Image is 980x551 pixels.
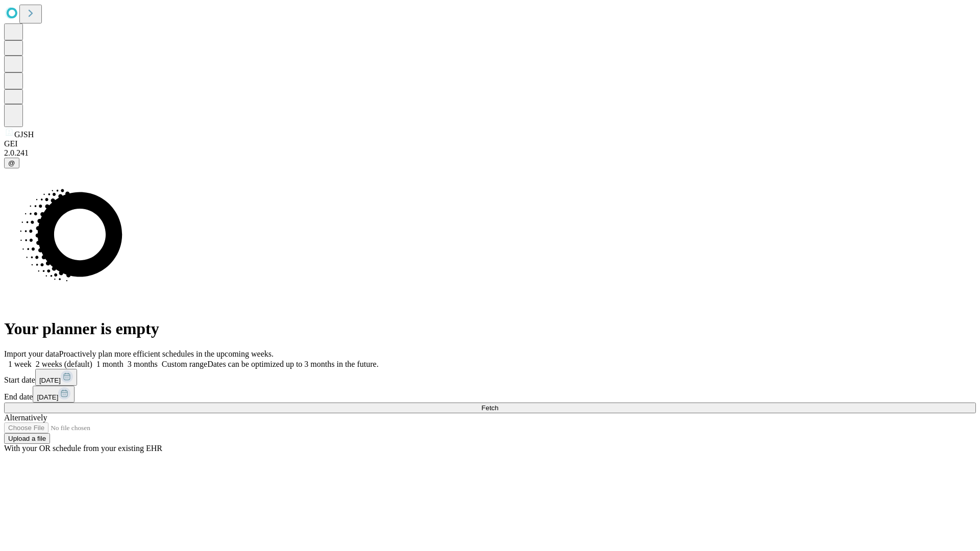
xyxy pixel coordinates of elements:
button: @ [4,158,19,168]
span: Proactively plan more efficient schedules in the upcoming weeks. [59,349,274,358]
button: Fetch [4,403,976,413]
span: Custom range [162,360,207,368]
span: With your OR schedule from your existing EHR [4,444,162,453]
button: [DATE] [33,386,75,403]
div: GEI [4,139,976,148]
button: [DATE] [35,369,77,386]
span: Dates can be optimized up to 3 months in the future. [207,360,378,368]
h1: Your planner is empty [4,319,976,338]
div: End date [4,386,976,403]
span: 2 weeks (default) [36,360,92,368]
div: 2.0.241 [4,148,976,158]
div: Start date [4,369,976,386]
span: GJSH [14,130,34,139]
span: [DATE] [39,377,61,384]
span: [DATE] [37,393,58,401]
span: @ [8,159,15,167]
span: Fetch [481,404,498,412]
span: Import your data [4,349,59,358]
span: 1 month [96,360,124,368]
span: Alternatively [4,413,47,422]
span: 1 week [8,360,32,368]
button: Upload a file [4,433,50,444]
span: 3 months [128,360,158,368]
